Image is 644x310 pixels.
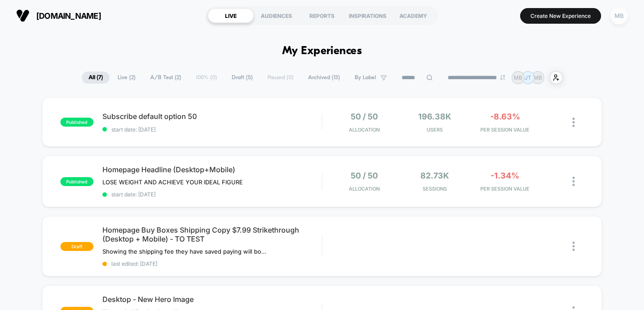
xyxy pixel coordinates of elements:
[102,112,322,121] span: Subscribe default option 50
[355,74,376,81] span: By Label
[102,248,268,255] span: Showing the shipping fee they have saved paying will boost RPS
[82,72,110,84] span: All ( 7 )
[500,75,505,80] img: end
[420,171,449,180] span: 82.73k
[102,295,322,304] span: Desktop - New Hero Image
[472,127,538,133] span: PER SESSION VALUE
[102,126,322,133] span: start date: [DATE]
[490,112,520,121] span: -8.63%
[520,8,601,24] button: Create New Experience
[301,72,347,84] span: Archived ( 13 )
[572,118,575,127] img: close
[13,8,104,23] button: [DOMAIN_NAME]
[102,191,322,198] span: start date: [DATE]
[349,186,380,192] span: Allocation
[402,127,467,133] span: Users
[525,74,531,81] p: JT
[608,7,631,25] button: MB
[572,242,575,251] img: close
[16,9,30,22] img: Visually logo
[208,8,254,23] div: LIVE
[60,177,93,186] span: published
[102,225,322,243] span: Homepage Buy Boxes Shipping Copy $7.99 Strikethrough (Desktop + Mobile) - TO TEST
[491,171,519,180] span: -1.34%
[534,74,542,81] p: MB
[351,112,378,121] span: 50 / 50
[418,112,451,121] span: 196.38k
[345,8,390,23] div: INSPIRATIONS
[610,7,628,25] div: MB
[254,8,299,23] div: AUDIENCES
[225,72,259,84] span: Draft ( 5 )
[60,118,93,127] span: published
[102,178,243,186] span: LOSE WEIGHT AND ACHIEVE YOUR IDEAL FIGURE
[514,74,522,81] p: MB
[472,186,538,192] span: PER SESSION VALUE
[111,72,142,84] span: Live ( 2 )
[572,177,575,186] img: close
[36,11,101,21] span: [DOMAIN_NAME]
[282,45,362,58] h1: My Experiences
[349,127,380,133] span: Allocation
[299,8,345,23] div: REPORTS
[351,171,378,180] span: 50 / 50
[144,72,188,84] span: A/B Test ( 2 )
[60,242,93,251] span: draft
[102,260,322,267] span: last edited: [DATE]
[402,186,467,192] span: Sessions
[102,165,322,174] span: Homepage Headline (Desktop+Mobile)
[390,8,436,23] div: ACADEMY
